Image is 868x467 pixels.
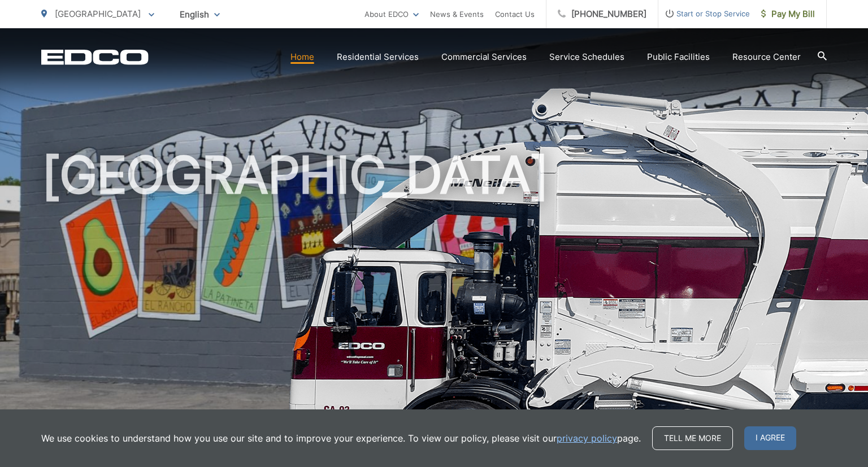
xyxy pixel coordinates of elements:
a: Resource Center [732,50,801,64]
a: News & Events [430,7,484,21]
span: [GEOGRAPHIC_DATA] [55,8,141,19]
a: Service Schedules [549,50,624,64]
span: Pay My Bill [761,7,815,21]
span: English [171,5,228,24]
a: Tell me more [652,426,733,450]
a: Residential Services [337,50,419,64]
p: We use cookies to understand how you use our site and to improve your experience. To view our pol... [41,431,641,445]
a: Commercial Services [441,50,527,64]
span: I agree [744,426,796,450]
a: Contact Us [495,7,535,21]
a: Home [290,50,314,64]
a: About EDCO [364,7,419,21]
a: Public Facilities [647,50,710,64]
a: privacy policy [557,431,617,445]
a: EDCD logo. Return to the homepage. [41,49,149,65]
